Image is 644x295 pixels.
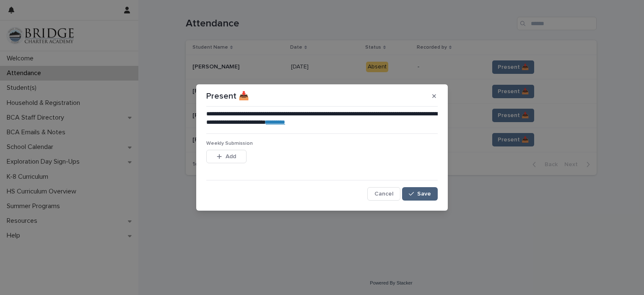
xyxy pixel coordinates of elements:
button: Save [402,187,438,201]
button: Cancel [367,187,400,201]
button: Add [206,150,247,163]
p: Present 📥 [206,91,249,101]
span: Cancel [374,191,393,197]
span: Weekly Submission [206,141,253,146]
span: Add [226,154,236,159]
span: Save [417,191,431,197]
